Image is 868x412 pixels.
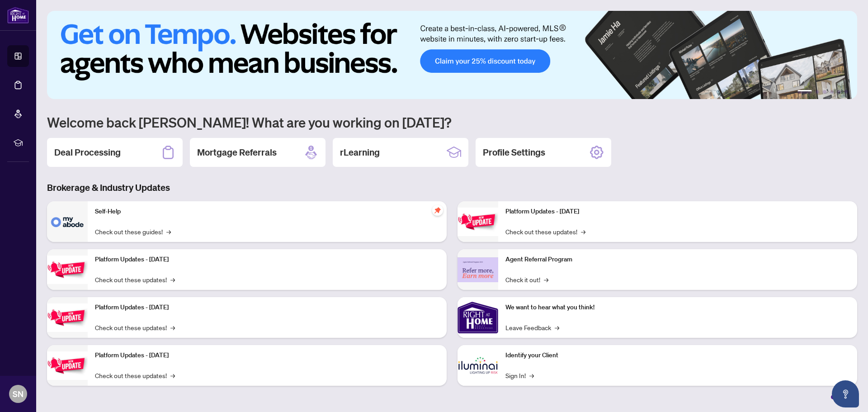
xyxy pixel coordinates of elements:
[47,303,88,332] img: Platform Updates - July 21, 2025
[816,90,819,94] button: 2
[458,345,498,386] img: Identify your Client
[555,322,559,332] span: →
[797,90,812,94] button: 1
[7,7,29,24] img: logo
[505,275,548,284] a: Check it out!→
[483,146,545,159] h2: Profile Settings
[340,146,380,159] h2: rLearning
[458,208,498,236] img: Platform Updates - June 23, 2025
[166,227,171,237] span: →
[505,227,585,237] a: Check out these updates!→
[95,275,175,284] a: Check out these updates!→
[505,350,850,360] p: Identify your Client
[47,351,88,380] img: Platform Updates - July 8, 2025
[47,181,857,194] h3: Brokerage & Industry Updates
[432,205,443,216] span: pushpin
[13,388,24,400] span: SN
[47,11,857,99] img: Slide 0
[505,322,559,332] a: Leave Feedback→
[95,322,175,332] a: Check out these updates!→
[170,322,175,332] span: →
[505,370,534,380] a: Sign In!→
[837,90,841,94] button: 5
[95,255,439,265] p: Platform Updates - [DATE]
[197,146,277,159] h2: Mortgage Referrals
[95,227,171,237] a: Check out these guides!→
[47,256,88,284] img: Platform Updates - September 16, 2025
[54,146,121,159] h2: Deal Processing
[95,207,439,217] p: Self-Help
[95,370,175,380] a: Check out these updates!→
[47,201,88,242] img: Self-Help
[544,275,548,284] span: →
[832,380,859,407] button: Open asap
[830,90,834,94] button: 4
[823,90,826,94] button: 3
[581,227,585,237] span: →
[95,303,439,313] p: Platform Updates - [DATE]
[47,114,857,131] h1: Welcome back [PERSON_NAME]! What are you working on [DATE]?
[170,275,175,284] span: →
[844,90,848,94] button: 6
[505,207,850,217] p: Platform Updates - [DATE]
[95,350,439,360] p: Platform Updates - [DATE]
[529,370,534,380] span: →
[505,303,850,313] p: We want to hear what you think!
[458,257,498,282] img: Agent Referral Program
[170,370,175,380] span: →
[458,297,498,338] img: We want to hear what you think!
[505,255,850,265] p: Agent Referral Program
